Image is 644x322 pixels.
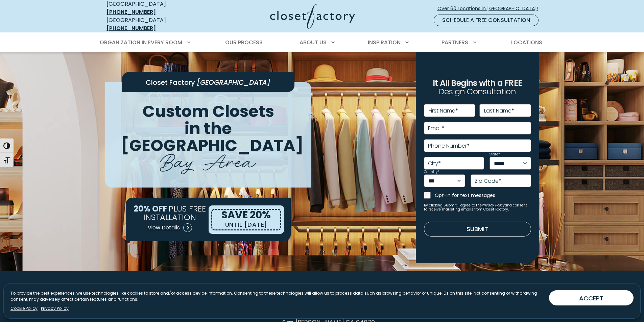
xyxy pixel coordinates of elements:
[300,39,327,46] span: About Us
[221,207,271,222] span: SAVE 20%
[41,305,69,312] a: Privacy Policy
[490,153,500,156] label: State
[106,16,205,32] div: [GEOGRAPHIC_DATA]
[484,108,514,114] label: Last Name
[146,78,195,87] span: Closet Factory
[368,39,401,46] span: Inspiration
[429,108,458,114] label: First Name
[106,8,156,16] a: [PHONE_NUMBER]
[134,203,167,214] span: 20% OFF
[142,100,274,123] span: Custom Closets
[511,39,542,46] span: Locations
[121,117,304,157] span: in the [GEOGRAPHIC_DATA]
[433,77,522,89] span: It All Begins with a FREE
[437,3,544,15] a: Over 60 Locations in [GEOGRAPHIC_DATA]!
[225,39,263,46] span: Our Process
[434,15,539,26] a: Schedule a Free Consultation
[100,39,182,46] span: Organization in Every Room
[147,221,192,234] a: View Details
[270,4,355,29] img: Closet Factory Logo
[424,222,531,237] button: Submit
[439,86,516,97] span: Design Consultation
[10,305,38,312] a: Cookie Policy
[148,224,180,232] span: View Details
[197,78,270,87] span: [GEOGRAPHIC_DATA]
[143,203,206,223] span: PLUS FREE INSTALLATION
[95,33,549,52] nav: Primary Menu
[225,220,268,229] p: UNTIL [DATE]
[549,290,634,305] button: ACCEPT
[10,290,544,302] p: To provide the best experiences, we use technologies like cookies to store and/or access device i...
[428,126,444,131] label: Email
[424,170,439,174] label: Country
[106,24,156,32] a: [PHONE_NUMBER]
[428,143,470,149] label: Phone Number
[428,161,441,166] label: City
[482,203,505,208] a: Privacy Policy
[442,39,468,46] span: Partners
[475,178,501,184] label: Zip Code
[160,144,256,175] span: Bay Area
[435,192,531,199] label: Opt-in for text messages
[424,203,531,212] small: By clicking Submit, I agree to the and consent to receive marketing emails from Closet Factory.
[437,5,544,12] span: Over 60 Locations in [GEOGRAPHIC_DATA]!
